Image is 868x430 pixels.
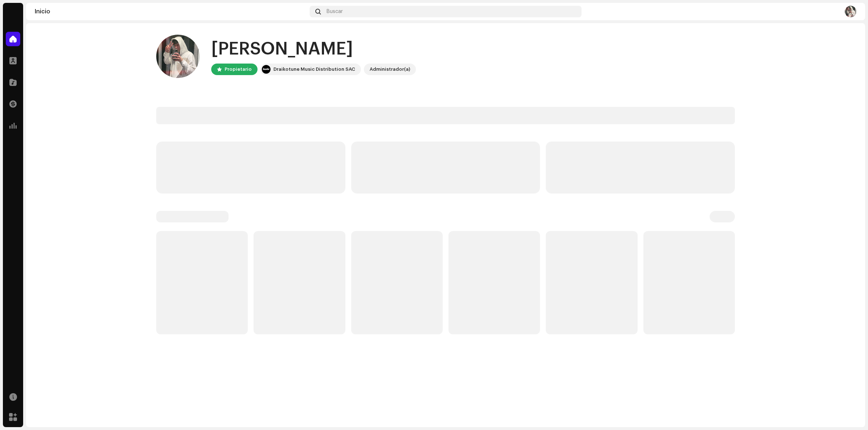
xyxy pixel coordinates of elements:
[273,65,355,74] div: Draikotune Music Distribution SAC
[370,65,410,74] div: Administrador(a)
[156,35,200,78] img: 6d691742-94c2-418a-a6e6-df06c212a6d5
[211,38,416,61] div: [PERSON_NAME]
[262,65,271,74] img: 10370c6a-d0e2-4592-b8a2-38f444b0ca44
[845,6,856,17] img: 6d691742-94c2-418a-a6e6-df06c212a6d5
[225,65,252,74] div: Propietario
[35,9,307,14] div: Inicio
[327,9,343,14] span: Buscar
